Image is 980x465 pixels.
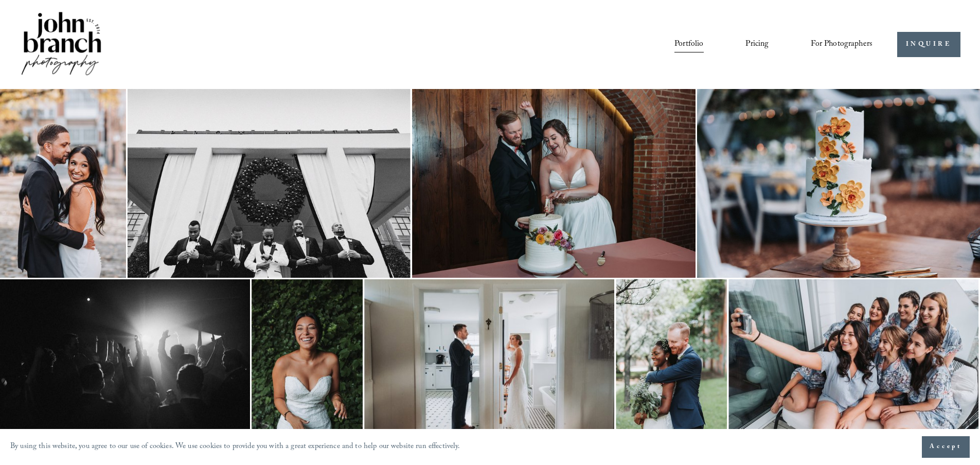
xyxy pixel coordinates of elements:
button: Accept [922,436,970,458]
a: INQUIRE [897,32,960,57]
span: Accept [930,442,962,452]
img: A group of women in matching pajamas taking a selfie on a balcony, smiling and posing together. [728,279,978,446]
img: Group of men in tuxedos standing under a large wreath on a building's entrance. [128,89,411,278]
a: folder dropdown [811,35,872,53]
img: John Branch IV Photography [20,10,103,79]
img: A bride and groom embrace outdoors, smiling; the bride holds a green bouquet, and the groom wears... [616,279,727,446]
img: A bride in a white dress and a groom in a suit preparing in adjacent rooms with a bathroom and ki... [364,279,614,446]
a: Pricing [745,35,769,53]
span: For Photographers [811,37,872,52]
p: By using this website, you agree to our use of cookies. We use cookies to provide you with a grea... [10,440,460,455]
img: A couple is playfully cutting their wedding cake. The bride is wearing a white strapless gown, an... [412,89,696,278]
a: Portfolio [674,35,703,53]
img: Smiling bride in strapless white dress with green leafy background. [252,279,363,446]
